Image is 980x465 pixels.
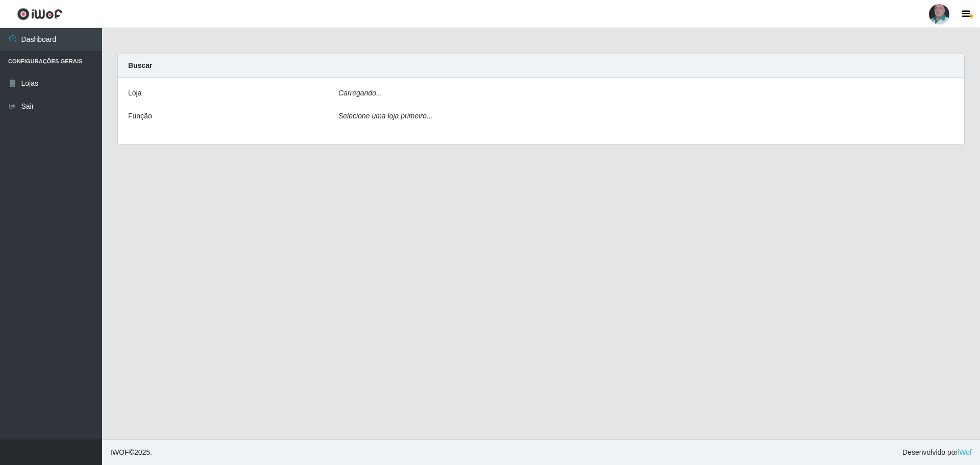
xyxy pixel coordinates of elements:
[110,448,129,456] span: IWOF
[17,8,62,20] img: CoreUI Logo
[902,447,972,458] span: Desenvolvido por
[110,447,152,458] span: © 2025 .
[338,89,382,97] i: Carregando...
[128,111,152,121] label: Função
[128,88,141,99] label: Loja
[338,112,432,120] i: Selecione uma loja primeiro...
[128,61,152,69] strong: Buscar
[958,448,972,456] a: iWof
